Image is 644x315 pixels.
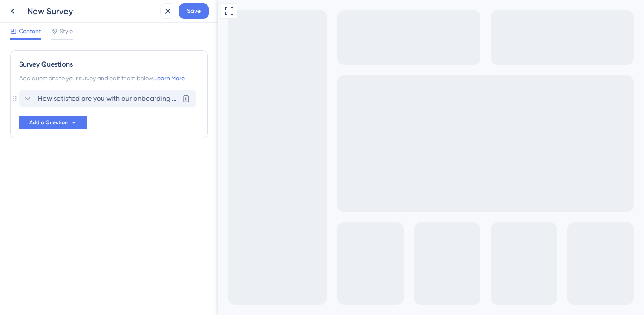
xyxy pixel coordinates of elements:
div: Survey Questions [19,59,199,70]
button: Save [179,3,209,19]
button: Submit survey [69,40,92,49]
button: Add a Question [19,116,87,129]
span: How satisfied are you with our onboarding experience? [38,93,178,104]
span: Save [187,6,201,16]
div: New Survey [27,5,157,17]
div: Rate 2 star [71,25,78,33]
div: Close survey [150,7,155,17]
div: Rate 5 star [91,25,98,33]
span: Content [19,26,41,36]
span: Add a Question [29,119,68,126]
div: Rate 3 star [78,25,84,33]
div: Rate 4 star [84,25,91,33]
div: star rating [64,25,98,33]
span: Style [60,26,73,36]
div: Add questions to your survey and edit them below. [19,73,199,83]
div: Rate 1 star [64,25,71,33]
a: Learn More [154,75,185,82]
